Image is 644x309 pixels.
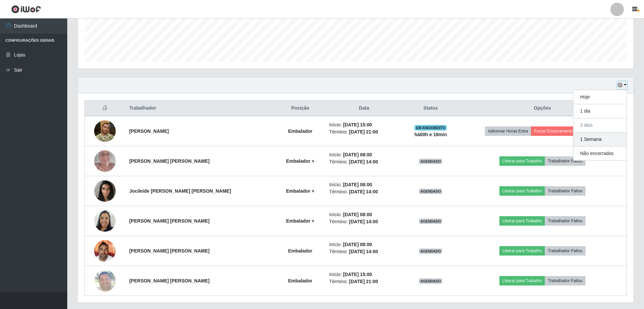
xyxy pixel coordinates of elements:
[94,120,116,142] img: 1695042279067.jpeg
[329,181,399,188] li: Início:
[545,186,585,196] button: Trabalhador Faltou
[343,212,372,217] time: [DATE] 08:00
[485,126,531,136] button: Adicionar Horas Extra
[343,122,372,127] time: [DATE] 15:00
[419,219,443,224] span: AGENDADO
[573,147,627,160] button: Não encerrados
[419,248,443,254] span: AGENDADO
[545,216,585,226] button: Trabalhador Faltou
[129,248,210,254] strong: [PERSON_NAME] [PERSON_NAME]
[414,132,447,137] strong: há 00 h e 18 min
[573,90,627,104] button: Hoje
[329,241,399,248] li: Início:
[499,156,545,166] button: Liberar para Trabalho
[329,158,399,165] li: Término:
[94,236,116,265] img: 1758367960534.jpeg
[349,129,378,134] time: [DATE] 21:00
[129,158,210,164] strong: [PERSON_NAME] [PERSON_NAME]
[415,125,447,130] span: EM ANDAMENTO
[129,188,231,194] strong: Jocileide [PERSON_NAME] [PERSON_NAME]
[419,159,443,164] span: AGENDADO
[329,151,399,158] li: Início:
[329,218,399,225] li: Término:
[499,246,545,256] button: Liberar para Trabalho
[329,128,399,136] li: Término:
[419,278,443,284] span: AGENDADO
[129,278,210,283] strong: [PERSON_NAME] [PERSON_NAME]
[545,246,585,256] button: Trabalhador Faltou
[531,126,576,136] button: Forçar Encerramento
[125,101,275,116] th: Trabalhador
[349,189,378,194] time: [DATE] 14:00
[325,101,403,116] th: Data
[403,101,458,116] th: Status
[275,101,325,116] th: Posição
[458,101,627,116] th: Opções
[286,188,314,194] strong: Embalador +
[343,242,372,247] time: [DATE] 08:00
[573,104,627,118] button: 1 dia
[329,248,399,255] li: Término:
[349,249,378,254] time: [DATE] 14:00
[11,5,41,13] img: CoreUI Logo
[329,278,399,285] li: Término:
[499,276,545,285] button: Liberar para Trabalho
[329,271,399,278] li: Início:
[573,118,627,132] button: 3 dias
[329,121,399,128] li: Início:
[499,216,545,226] button: Liberar para Trabalho
[573,132,627,147] button: 1 Semana
[129,128,168,134] strong: [PERSON_NAME]
[343,152,372,157] time: [DATE] 08:00
[419,189,443,194] span: AGENDADO
[94,177,116,205] img: 1739316921556.jpeg
[349,279,378,284] time: [DATE] 21:00
[329,188,399,195] li: Término:
[94,266,116,295] img: 1697490161329.jpeg
[349,159,378,164] time: [DATE] 14:00
[349,219,378,224] time: [DATE] 14:00
[545,156,585,166] button: Trabalhador Faltou
[129,218,210,224] strong: [PERSON_NAME] [PERSON_NAME]
[286,218,314,224] strong: Embalador +
[499,186,545,196] button: Liberar para Trabalho
[288,278,312,283] strong: Embalador
[288,128,312,134] strong: Embalador
[94,147,116,175] img: 1727972788536.jpeg
[343,182,372,187] time: [DATE] 08:00
[545,276,585,285] button: Trabalhador Faltou
[343,272,372,277] time: [DATE] 15:00
[94,206,116,235] img: 1754744949596.jpeg
[288,248,312,254] strong: Embalador
[286,158,314,164] strong: Embalador +
[329,211,399,218] li: Início:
